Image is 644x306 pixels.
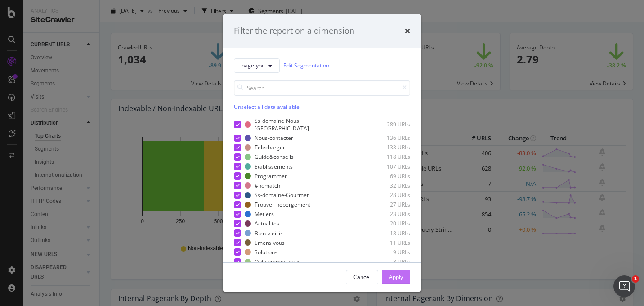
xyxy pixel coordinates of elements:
div: Nous-contacter [255,134,293,142]
div: times [405,25,410,37]
div: Emera-vous [255,239,285,247]
div: Solutions [255,248,277,256]
input: Search [234,80,410,96]
div: Metiers [255,210,274,218]
div: Cancel [353,273,371,281]
div: 69 URLs [366,172,410,180]
div: modal [223,14,421,292]
div: Filter the report on a dimension [234,25,354,37]
div: 11 URLs [366,239,410,247]
div: Etablissements [255,163,293,171]
div: 18 URLs [366,229,410,237]
div: 107 URLs [366,163,410,171]
div: 8 URLs [366,258,410,265]
div: Apply [389,273,403,281]
div: 27 URLs [366,201,410,208]
div: Telecharger [255,144,285,151]
div: 23 URLs [366,210,410,218]
span: 1 [632,275,639,283]
div: Trouver-hebergement [255,201,310,208]
div: Guide&conseils [255,153,294,161]
div: 289 URLs [367,121,410,128]
div: Programmer [255,172,287,180]
button: Cancel [346,270,378,284]
div: Ss-domaine-Gourmet [255,191,309,199]
div: 9 URLs [366,248,410,256]
span: pagetype [241,62,265,69]
div: 136 URLs [366,134,410,142]
div: Ss-domaine-Nous-[GEOGRAPHIC_DATA] [255,117,354,132]
button: Apply [382,270,410,284]
div: #nomatch [255,182,280,189]
div: 118 URLs [366,153,410,161]
div: 133 URLs [366,144,410,151]
div: Unselect all data available [234,103,410,111]
a: Edit Segmentation [283,61,329,70]
button: pagetype [234,58,280,73]
div: Bien-vieillir [255,229,282,237]
div: 28 URLs [366,191,410,199]
iframe: Intercom live chat [613,275,635,297]
div: 32 URLs [366,182,410,189]
div: Qui-sommes-nous [255,258,300,265]
div: 20 URLs [366,220,410,227]
div: Actualites [255,220,279,227]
